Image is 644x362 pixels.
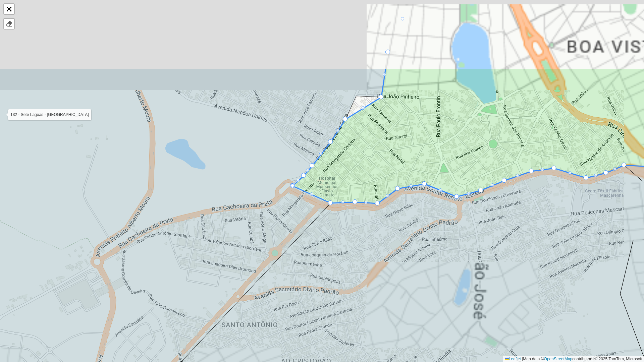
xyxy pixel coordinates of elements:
div: Remover camada(s) [4,19,14,29]
a: Abrir mapa em tela cheia [4,4,14,14]
div: Map data © contributors,© 2025 TomTom, Microsoft [503,356,644,362]
a: Leaflet [505,357,521,361]
span: | [522,357,523,361]
a: OpenStreetMap [544,357,573,361]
